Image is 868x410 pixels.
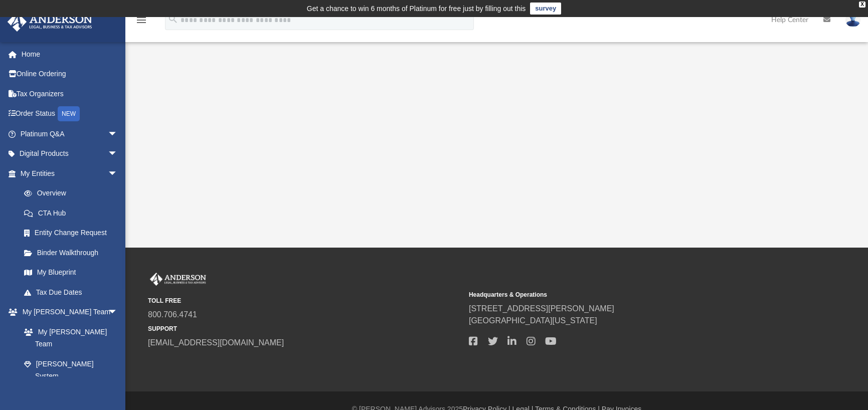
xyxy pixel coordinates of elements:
a: Binder Walkthrough [14,243,133,263]
a: Home [7,44,133,64]
a: Overview [14,183,133,203]
a: Tax Due Dates [14,282,133,302]
div: Get a chance to win 6 months of Platinum for free just by filling out this [307,3,526,15]
a: survey [530,3,561,15]
a: [PERSON_NAME] System [14,354,128,386]
a: My Blueprint [14,263,128,283]
span: arrow_drop_down [108,144,128,164]
a: Online Ordering [7,64,133,84]
div: close [859,2,865,8]
small: SUPPORT [148,324,462,333]
a: [GEOGRAPHIC_DATA][US_STATE] [469,316,597,325]
small: Headquarters & Operations [469,290,783,299]
div: NEW [58,106,80,121]
small: TOLL FREE [148,296,462,305]
img: Anderson Advisors Platinum Portal [148,273,208,286]
a: [EMAIL_ADDRESS][DOMAIN_NAME] [148,338,284,347]
a: menu [135,19,147,26]
a: Tax Organizers [7,84,133,104]
a: Platinum Q&Aarrow_drop_down [7,124,133,144]
span: arrow_drop_down [108,302,128,323]
a: CTA Hub [14,203,133,223]
a: 800.706.4741 [148,310,197,319]
a: My [PERSON_NAME] Team [14,322,123,354]
i: search [167,14,179,25]
a: My Entitiesarrow_drop_down [7,163,133,183]
i: menu [135,14,147,26]
a: Entity Change Request [14,223,133,243]
span: arrow_drop_down [108,124,128,144]
span: arrow_drop_down [108,163,128,184]
a: My [PERSON_NAME] Teamarrow_drop_down [7,302,128,322]
a: Digital Productsarrow_drop_down [7,144,133,164]
img: User Pic [845,13,860,27]
img: Anderson Advisors Platinum Portal [5,12,95,32]
a: Order StatusNEW [7,104,133,124]
a: [STREET_ADDRESS][PERSON_NAME] [469,304,614,313]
